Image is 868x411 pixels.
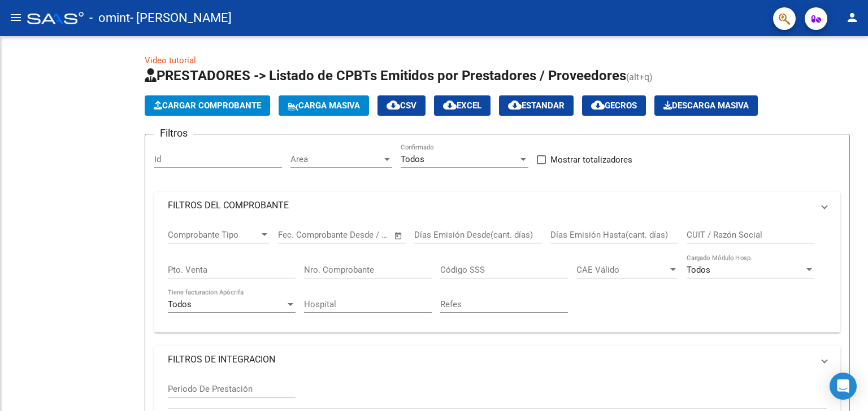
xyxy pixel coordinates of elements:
[279,95,369,116] button: Carga Masiva
[377,95,426,116] button: CSV
[154,192,840,219] mat-expansion-panel-header: FILTROS DEL COMPROBANTE
[387,100,416,111] span: CSV
[145,68,626,84] span: PRESTADORES -> Listado de CPBTs Emitidos por Prestadores / Proveedores
[154,100,261,111] span: Cargar Comprobante
[654,95,758,116] app-download-masive: Descarga masiva de comprobantes (adjuntos)
[154,125,193,141] h3: Filtros
[845,11,859,24] mat-icon: person
[582,95,646,116] button: Gecros
[89,6,130,30] span: - omint
[387,98,400,112] mat-icon: cloud_download
[550,153,632,167] span: Mostrar totalizadores
[508,100,565,111] span: Estandar
[830,373,857,400] div: Open Intercom Messenger
[168,230,259,240] span: Comprobante Tipo
[154,346,840,373] mat-expansion-panel-header: FILTROS DE INTEGRACION
[401,154,424,164] span: Todos
[591,98,605,112] mat-icon: cloud_download
[9,11,23,24] mat-icon: menu
[443,100,481,111] span: EXCEL
[278,230,324,240] input: Fecha inicio
[154,219,840,333] div: FILTROS DEL COMPROBANTE
[130,6,232,30] span: - [PERSON_NAME]
[499,95,574,116] button: Estandar
[663,100,749,111] span: Descarga Masiva
[168,199,813,212] mat-panel-title: FILTROS DEL COMPROBANTE
[434,95,491,116] button: EXCEL
[626,72,653,82] span: (alt+q)
[145,95,270,116] button: Cargar Comprobante
[334,230,389,240] input: Fecha fin
[443,98,457,112] mat-icon: cloud_download
[168,353,813,366] mat-panel-title: FILTROS DE INTEGRACION
[145,55,196,65] a: Video tutorial
[392,229,405,242] button: Open calendar
[290,154,382,164] span: Area
[288,100,360,111] span: Carga Masiva
[168,299,192,309] span: Todos
[687,265,710,275] span: Todos
[654,95,758,116] button: Descarga Masiva
[591,100,637,111] span: Gecros
[576,265,668,275] span: CAE Válido
[508,98,522,112] mat-icon: cloud_download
